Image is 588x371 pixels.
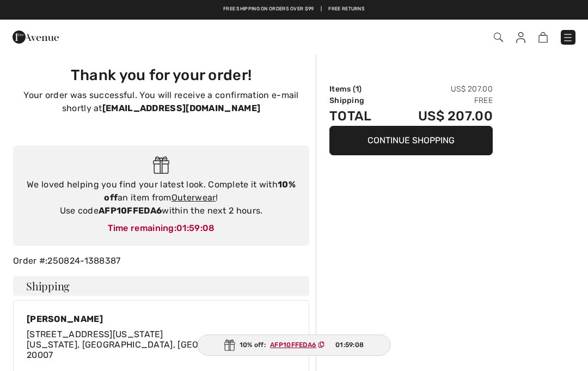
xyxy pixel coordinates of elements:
[335,340,364,350] span: 01:59:08
[27,329,268,360] span: [STREET_ADDRESS][US_STATE] [US_STATE], [GEOGRAPHIC_DATA], [GEOGRAPHIC_DATA] 20007
[13,276,309,296] h4: Shipping
[102,103,260,113] strong: [EMAIL_ADDRESS][DOMAIN_NAME]
[153,156,170,174] img: Gift.svg
[388,95,493,106] td: Free
[329,126,493,155] button: Continue Shopping
[223,5,314,13] a: Free shipping on orders over $99
[7,254,316,267] div: Order #:
[329,106,388,126] td: Total
[176,223,215,233] span: 01:59:08
[562,32,573,43] img: Menu
[99,205,162,216] strong: AFP10FFEDA6
[388,83,493,95] td: US$ 207.00
[47,256,120,266] a: 250824-1388387
[27,314,268,324] div: [PERSON_NAME]
[24,222,298,235] div: Time remaining:
[13,26,59,48] img: 1ère Avenue
[224,339,235,351] img: Gift.svg
[13,31,59,41] a: 1ère Avenue
[198,334,391,356] div: 10% off:
[20,89,303,115] p: Your order was successful. You will receive a confirmation e-mail shortly at
[494,33,503,42] img: Search
[270,341,316,349] ins: AFP10FFEDA6
[321,5,322,13] span: |
[328,5,365,13] a: Free Returns
[356,84,359,94] span: 1
[329,95,388,106] td: Shipping
[388,106,493,126] td: US$ 207.00
[516,32,525,43] img: My Info
[538,32,548,42] img: Shopping Bag
[171,192,216,203] a: Outerwear
[24,178,298,217] div: We loved helping you find your latest look. Complete it with an item from ! Use code within the n...
[20,66,303,84] h3: Thank you for your order!
[329,83,388,95] td: Items ( )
